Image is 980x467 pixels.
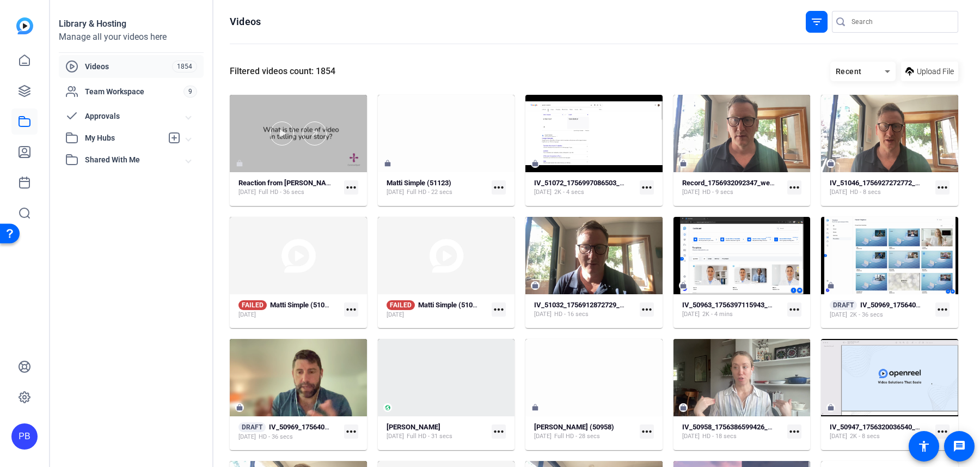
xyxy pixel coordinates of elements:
[682,432,700,441] span: [DATE]
[554,310,589,319] span: HD - 16 secs
[640,302,654,317] mat-icon: more_horiz
[238,422,266,432] span: DRAFT
[238,311,256,319] span: [DATE]
[830,179,942,187] strong: IV_51046_1756927272772_webcam
[554,188,584,197] span: 2K - 4 secs
[917,66,954,77] span: Upload File
[830,423,931,441] a: IV_50947_1756320036540_screen[DATE]2K - 8 secs
[344,180,358,195] mat-icon: more_horiz
[787,302,801,317] mat-icon: more_horiz
[238,422,340,441] a: DRAFTIV_50969_1756403028767_webcam[DATE]HD - 36 secs
[238,179,340,197] a: Reaction from [PERSON_NAME] - CSH[DATE]Full HD - 36 secs
[269,423,381,431] strong: IV_50969_1756403028767_webcam
[259,188,304,197] span: Full HD - 36 secs
[682,310,700,319] span: [DATE]
[534,179,635,197] a: IV_51072_1756997086503_screen[DATE]2K - 4 secs
[682,301,789,309] strong: IV_50963_1756397115943_screen
[935,424,950,439] mat-icon: more_horiz
[682,423,794,431] strong: IV_50958_1756386599426_webcam
[917,440,930,453] mat-icon: accessibility
[534,301,635,319] a: IV_51032_1756912872729_webcam[DATE]HD - 16 secs
[682,301,783,319] a: IV_50963_1756397115943_screen[DATE]2K - 4 mins
[59,105,204,127] mat-expansion-panel-header: Approvals
[830,188,847,197] span: [DATE]
[682,179,783,197] a: Record_1756932092347_webcam[DATE]HD - 9 secs
[183,86,197,98] span: 9
[85,86,183,97] span: Team Workspace
[85,132,162,144] span: My Hubs
[850,188,881,197] span: HD - 8 secs
[11,423,38,450] div: PB
[16,17,33,34] img: blue-gradient.svg
[534,310,552,319] span: [DATE]
[554,432,600,441] span: Full HD - 28 secs
[836,67,862,76] span: Recent
[901,62,958,81] button: Upload File
[418,301,483,309] strong: Matti Simple (51032)
[850,311,883,319] span: 2K - 36 secs
[702,310,733,319] span: 2K - 4 mins
[640,424,654,439] mat-icon: more_horiz
[387,179,451,187] strong: Matti Simple (51123)
[810,15,823,28] mat-icon: filter_list
[407,188,452,197] span: Full HD - 22 secs
[387,423,488,441] a: [PERSON_NAME][DATE]Full HD - 31 secs
[59,31,204,44] div: Manage all your videos here
[787,424,801,439] mat-icon: more_horiz
[830,423,937,431] strong: IV_50947_1756320036540_screen
[492,424,506,439] mat-icon: more_horiz
[59,17,204,31] div: Library & Hosting
[702,188,733,197] span: HD - 9 secs
[534,423,635,441] a: [PERSON_NAME] (50958)[DATE]Full HD - 28 secs
[860,301,967,309] strong: IV_50969_1756403028767_screen
[492,180,506,195] mat-icon: more_horiz
[344,424,358,439] mat-icon: more_horiz
[682,188,700,197] span: [DATE]
[238,179,358,187] strong: Reaction from [PERSON_NAME] - CSH
[238,188,256,197] span: [DATE]
[830,311,847,319] span: [DATE]
[534,432,552,441] span: [DATE]
[172,60,197,72] span: 1854
[230,65,335,78] div: Filtered videos count: 1854
[682,179,787,187] strong: Record_1756932092347_webcam
[640,180,654,195] mat-icon: more_horiz
[387,423,440,431] strong: [PERSON_NAME]
[534,423,614,431] strong: [PERSON_NAME] (50958)
[492,302,506,317] mat-icon: more_horiz
[270,301,335,309] strong: Matti Simple (51034)
[935,180,950,195] mat-icon: more_horiz
[407,432,452,441] span: Full HD - 31 secs
[935,302,950,317] mat-icon: more_horiz
[830,432,847,441] span: [DATE]
[387,311,404,319] span: [DATE]
[59,149,204,171] mat-expansion-panel-header: Shared With Me
[238,300,267,310] span: FAILED
[682,423,783,441] a: IV_50958_1756386599426_webcam[DATE]HD - 18 secs
[787,180,801,195] mat-icon: more_horiz
[85,61,172,72] span: Videos
[238,433,256,441] span: [DATE]
[702,432,737,441] span: HD - 18 secs
[830,300,857,310] span: DRAFT
[259,433,293,441] span: HD - 36 secs
[387,432,404,441] span: [DATE]
[238,300,340,319] a: FAILEDMatti Simple (51034)[DATE]
[59,127,204,149] mat-expansion-panel-header: My Hubs
[830,179,931,197] a: IV_51046_1756927272772_webcam[DATE]HD - 8 secs
[534,179,641,187] strong: IV_51072_1756997086503_screen
[852,15,950,28] input: Search
[850,432,880,441] span: 2K - 8 secs
[534,301,646,309] strong: IV_51032_1756912872729_webcam
[387,300,488,319] a: FAILEDMatti Simple (51032)[DATE]
[344,302,358,317] mat-icon: more_horiz
[387,300,415,310] span: FAILED
[830,300,931,319] a: DRAFTIV_50969_1756403028767_screen[DATE]2K - 36 secs
[953,440,966,453] mat-icon: message
[387,179,488,197] a: Matti Simple (51123)[DATE]Full HD - 22 secs
[85,111,186,122] span: Approvals
[387,188,404,197] span: [DATE]
[534,188,552,197] span: [DATE]
[85,154,186,166] span: Shared With Me
[230,15,261,28] h1: Videos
